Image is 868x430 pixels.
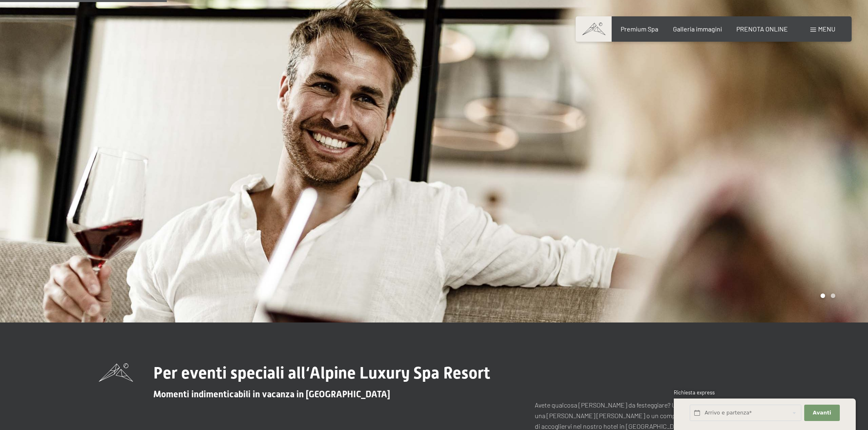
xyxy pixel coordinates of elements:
span: Menu [818,25,835,33]
button: Avanti [804,405,839,421]
span: Richiesta express [674,389,715,396]
span: Momenti indimenticabili in vacanza in [GEOGRAPHIC_DATA] [153,389,390,399]
div: Carousel Pagination [818,293,835,298]
div: Carousel Page 2 [831,293,835,298]
div: Carousel Page 1 (Current Slide) [821,293,825,298]
a: Galleria immagini [673,25,722,33]
a: PRENOTA ONLINE [736,25,788,33]
a: Premium Spa [621,25,658,33]
span: Avanti [813,409,831,417]
span: Per eventi speciali all‘Alpine Luxury Spa Resort [153,363,490,383]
